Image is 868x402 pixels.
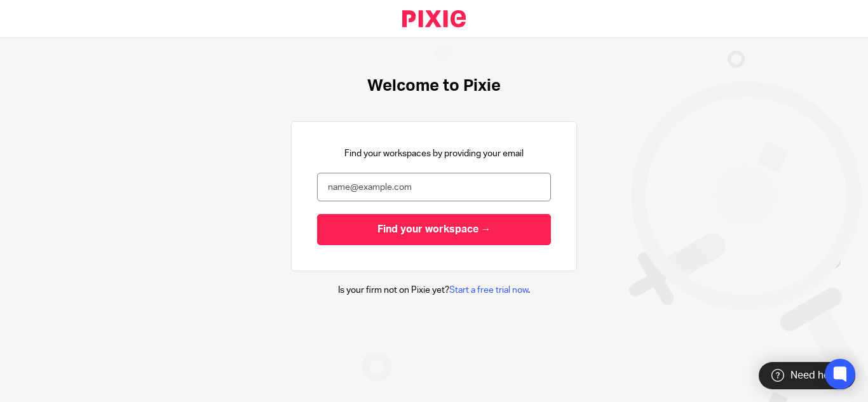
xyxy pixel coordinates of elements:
h1: Welcome to Pixie [367,76,501,96]
input: Find your workspace → [317,214,551,245]
div: Need help? [759,362,855,389]
a: Start a free trial now [449,286,528,295]
p: Find your workspaces by providing your email [344,147,524,160]
p: Is your firm not on Pixie yet? . [338,284,530,297]
input: name@example.com [317,173,551,201]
